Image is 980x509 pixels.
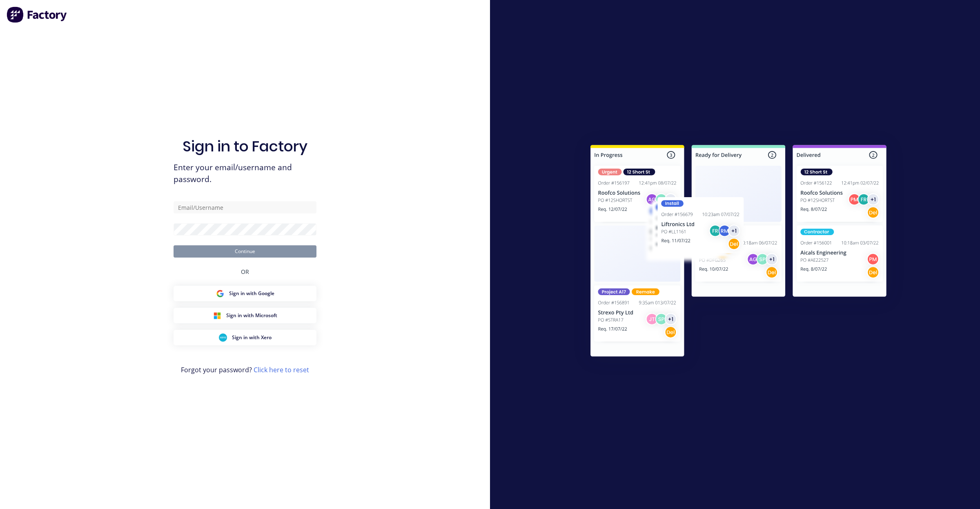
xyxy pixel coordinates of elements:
h1: Sign in to Factory [183,138,307,155]
img: Microsoft Sign in [213,311,221,320]
span: Forgot your password? [181,365,309,375]
img: Sign in [572,129,904,376]
span: Sign in with Google [229,290,274,297]
input: Email/Username [174,201,316,213]
img: Xero Sign in [219,333,227,342]
img: Factory [7,7,68,23]
button: Microsoft Sign inSign in with Microsoft [174,308,316,323]
span: Sign in with Microsoft [226,312,277,319]
div: OR [241,258,249,286]
a: Click here to reset [254,365,309,374]
button: Google Sign inSign in with Google [174,286,316,301]
span: Sign in with Xero [232,334,272,341]
span: Enter your email/username and password. [174,162,316,185]
button: Xero Sign inSign in with Xero [174,330,316,345]
button: Continue [174,245,316,258]
img: Google Sign in [216,289,224,298]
